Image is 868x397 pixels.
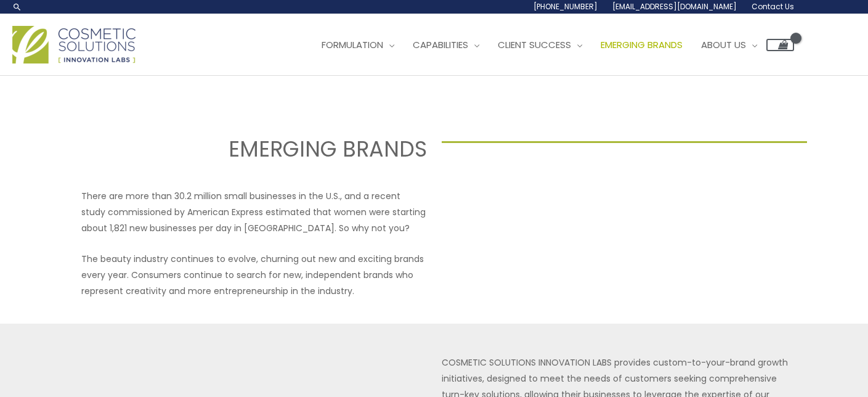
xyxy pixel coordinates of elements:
p: The beauty industry continues to evolve, churning out new and exciting brands every year. Consume... [81,251,427,299]
img: Cosmetic Solutions Logo [12,26,136,63]
span: Client Success [498,38,571,51]
nav: Site Navigation [303,27,794,63]
p: There are more than 30.2 million small businesses in the U.S., and a recent study commissioned by... [81,188,427,236]
a: Formulation [312,27,404,63]
a: Client Success [489,27,591,63]
span: Capabilities [413,38,468,51]
h2: EMERGING BRANDS [61,135,427,163]
span: [PHONE_NUMBER] [533,1,598,12]
span: Contact Us [752,1,794,12]
span: [EMAIL_ADDRESS][DOMAIN_NAME] [612,1,737,12]
a: View Shopping Cart, empty [766,39,794,51]
span: Formulation [322,38,383,51]
a: About Us [692,27,766,63]
a: Search icon link [12,2,22,12]
span: About Us [701,38,746,51]
a: Capabilities [404,27,489,63]
a: Emerging Brands [591,27,692,63]
span: Emerging Brands [601,38,683,51]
